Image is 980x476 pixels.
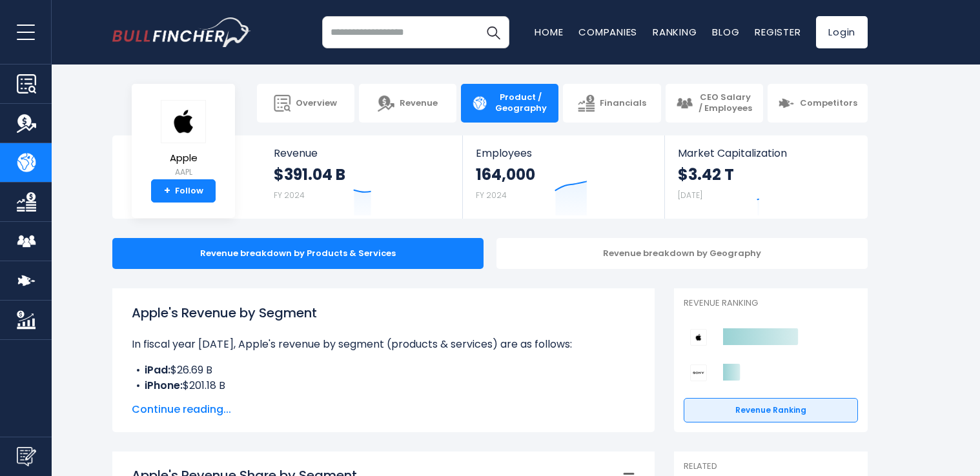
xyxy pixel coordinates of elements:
p: Related [684,461,858,472]
a: Companies [578,25,637,39]
a: Go to homepage [112,17,251,47]
a: Competitors [768,84,868,123]
small: FY 2024 [274,190,305,201]
small: FY 2024 [476,190,507,201]
img: Apple competitors logo [690,329,707,346]
img: bullfincher logo [112,17,251,47]
button: Search [477,16,509,48]
span: Product / Geography [493,92,548,114]
a: Revenue [359,84,456,123]
a: Overview [257,84,354,123]
a: Home [535,25,563,39]
span: Employees [476,147,651,159]
img: Sony Group Corporation competitors logo [690,364,707,381]
span: Revenue [274,147,450,159]
li: $26.69 B [132,362,635,378]
li: $201.18 B [132,378,635,393]
a: Product / Geography [461,84,558,123]
a: Revenue $391.04 B FY 2024 [261,135,463,219]
span: Market Capitalization [678,147,853,159]
span: CEO Salary / Employees [698,92,753,114]
h1: Apple's Revenue by Segment [132,303,635,322]
a: Ranking [653,25,697,39]
div: Revenue breakdown by Geography [496,238,868,269]
span: Financials [600,98,646,109]
b: iPhone: [145,378,183,393]
a: Market Capitalization $3.42 T [DATE] [665,135,866,219]
span: Apple [161,153,206,164]
p: In fiscal year [DATE], Apple's revenue by segment (products & services) are as follows: [132,337,635,352]
small: [DATE] [678,190,702,201]
a: Revenue Ranking [684,398,858,422]
a: Apple AAPL [160,99,207,180]
span: Revenue [400,98,438,109]
strong: $3.42 T [678,164,734,184]
a: CEO Salary / Employees [666,84,763,123]
strong: 164,000 [476,164,535,184]
p: Revenue Ranking [684,298,858,309]
strong: $391.04 B [274,164,345,184]
a: +Follow [151,179,216,203]
a: Employees 164,000 FY 2024 [463,135,664,219]
a: Register [755,25,801,39]
span: Overview [296,98,337,109]
div: Revenue breakdown by Products & Services [112,238,484,269]
b: iPad: [145,362,170,377]
span: Competitors [800,98,857,109]
strong: + [164,185,170,197]
a: Login [816,16,868,48]
a: Financials [563,84,660,123]
span: Continue reading... [132,402,635,417]
a: Blog [712,25,739,39]
small: AAPL [161,166,206,178]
